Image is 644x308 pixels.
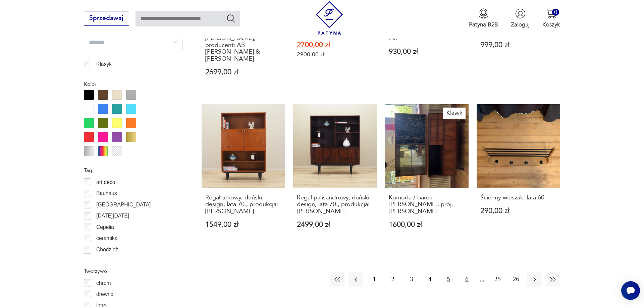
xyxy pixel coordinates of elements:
[96,200,151,209] p: [GEOGRAPHIC_DATA]
[469,8,498,28] a: Ikona medaluPatyna B2B
[441,272,455,287] button: 5
[96,257,116,265] p: Ćmielów
[477,104,560,244] a: Ścienny wieszak, lata 60.Ścienny wieszak, lata 60.290,00 zł
[96,290,113,299] p: drewno
[469,8,498,28] button: Patyna B2B
[552,9,559,16] div: 0
[297,194,373,215] h3: Regał palisandrowy, duński design, lata 70., produkcja: [PERSON_NAME]
[84,166,182,175] p: Tag
[511,8,530,28] button: Zaloguj
[205,221,282,228] p: 1549,00 zł
[511,21,530,28] p: Zaloguj
[96,60,112,69] p: Klasyk
[367,272,382,287] button: 1
[84,11,129,26] button: Sprzedawaj
[293,104,377,244] a: Regał palisandrowy, duński design, lata 70., produkcja: Omann JunRegał palisandrowy, duński desig...
[480,194,557,201] h3: Ścienny wieszak, lata 60.
[297,221,373,228] p: 2499,00 zł
[621,281,640,300] iframe: Smartsupp widget button
[389,14,465,42] h3: Para półek ściennych Space Age, [GEOGRAPHIC_DATA], lata 70.
[96,178,115,187] p: art deco
[96,279,111,288] p: chrom
[226,13,236,23] button: Szukaj
[490,272,505,287] button: 25
[515,8,526,19] img: Ikonka użytkownika
[469,21,498,28] p: Patyna B2B
[478,8,489,19] img: Ikona medalu
[546,8,556,19] img: Ikona koszyka
[480,42,557,49] p: 999,00 zł
[389,194,465,215] h3: Komoda / barek, [PERSON_NAME], proj. [PERSON_NAME]
[96,245,118,254] p: Chodzież
[509,272,523,287] button: 26
[480,207,557,214] p: 290,00 zł
[404,272,419,287] button: 3
[96,211,129,220] p: [DATE][DATE]
[423,272,437,287] button: 4
[84,80,182,88] p: Kolor
[96,223,114,232] p: Cepelia
[313,1,346,35] img: Patyna - sklep z meblami i dekoracjami vintage
[460,272,474,287] button: 6
[96,234,117,243] p: ceramika
[389,221,465,228] p: 1600,00 zł
[297,42,373,49] p: 2700,00 zł
[389,48,465,55] p: 930,00 zł
[386,272,400,287] button: 2
[84,267,182,275] p: Tworzywo
[202,104,285,244] a: Regał tekowy, duński design, lata 70., produkcja: DaniaRegał tekowy, duński design, lata 70., pro...
[205,194,282,215] h3: Regał tekowy, duński design, lata 70., produkcja: [PERSON_NAME]
[542,21,560,28] p: Koszyk
[542,8,560,28] button: 0Koszyk
[205,69,282,76] p: 2699,00 zł
[96,189,117,198] p: Bauhaus
[297,51,373,58] p: 2900,00 zł
[84,16,129,21] a: Sprzedawaj
[205,14,282,62] h3: Regał jesionowy, [PERSON_NAME] design, lata 60., designer: [PERSON_NAME], producent: AB [PERSON_N...
[385,104,469,244] a: KlasykKomoda / barek, Jitona Sobeslav, proj. B. LandsmanKomoda / barek, [PERSON_NAME], proj. [PER...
